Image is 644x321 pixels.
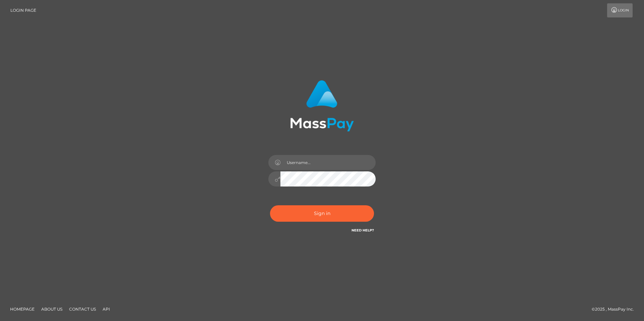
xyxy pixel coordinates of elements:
div: © 2025 , MassPay Inc. [592,306,639,313]
a: About Us [39,304,65,314]
button: Sign in [270,205,374,222]
input: Username... [280,155,376,170]
a: Login Page [10,3,36,17]
a: Contact Us [66,304,99,314]
a: Need Help? [352,228,374,232]
img: MassPay Login [290,80,354,131]
a: Homepage [7,304,37,314]
a: Login [607,3,633,17]
a: API [100,304,113,314]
